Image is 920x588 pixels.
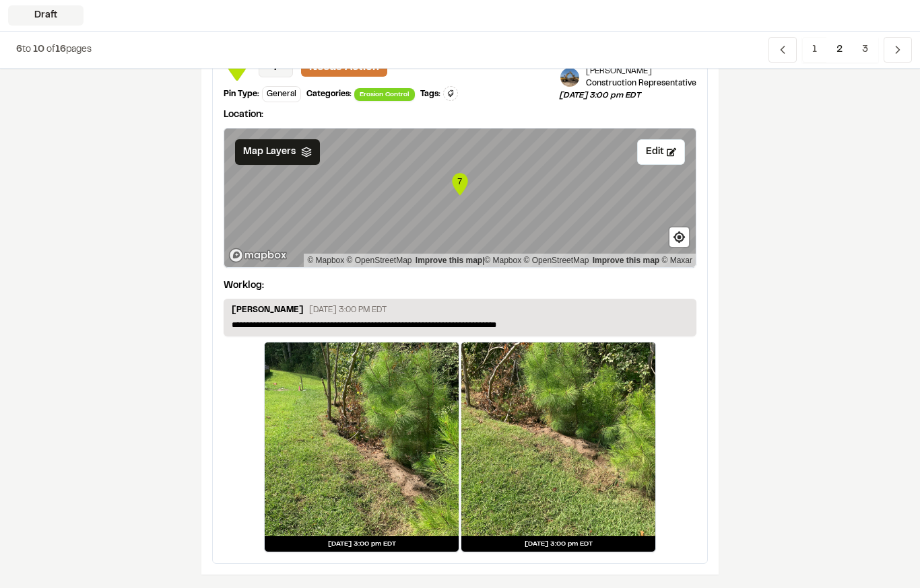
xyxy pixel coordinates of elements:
div: Categories: [306,88,352,100]
p: [PERSON_NAME] [586,66,696,77]
p: [DATE] 3:00 pm EDT [559,89,696,102]
span: Map Layers [243,145,296,159]
a: OpenStreetMap [524,256,589,265]
a: OpenStreetMap [347,256,412,265]
canvas: Map [224,128,696,267]
a: Maxar [661,256,692,265]
button: Find my location [669,227,689,247]
p: Construction Representative [586,77,696,89]
span: 6 [16,46,22,54]
p: to of pages [16,42,92,57]
nav: Navigation [768,37,912,63]
span: 16 [55,46,66,54]
div: [DATE] 3:00 pm EDT [265,536,459,552]
a: Improve this map [593,256,659,265]
span: 3 [852,37,878,63]
a: [DATE] 3:00 pm EDT [264,342,459,552]
span: 1 [802,37,827,63]
div: [DATE] 3:00 pm EDT [461,536,655,552]
button: Edit [637,139,685,165]
p: Worklog: [224,279,264,293]
text: 7 [457,176,462,186]
a: Mapbox [484,256,521,265]
span: Erosion Control [354,88,415,101]
div: | [307,254,692,267]
a: [DATE] 3:00 pm EDT [461,342,656,552]
div: Tags: [420,88,440,100]
span: 2 [826,37,853,63]
p: [DATE] 3:00 PM EDT [309,304,387,316]
div: General [262,86,301,102]
div: Pin Type: [224,88,259,100]
p: Location: [224,108,696,122]
a: Map feedback [416,256,482,265]
a: Mapbox [307,256,344,265]
span: 10 [33,46,44,54]
div: Draft [8,5,84,26]
a: Mapbox logo [228,248,288,263]
div: Map marker [450,171,470,198]
p: [PERSON_NAME] [232,304,304,319]
button: Edit Tags [443,86,458,101]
